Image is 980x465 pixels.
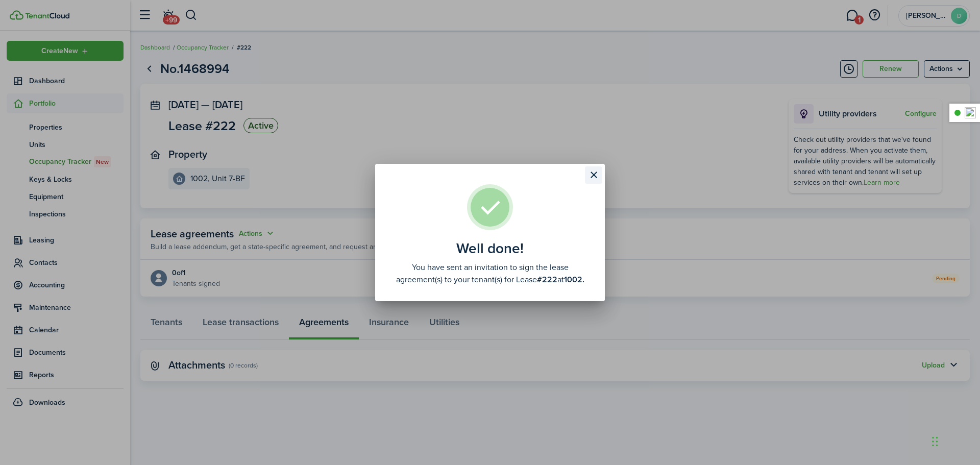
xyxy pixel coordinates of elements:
div: Drag [932,426,938,457]
well-done-description: You have sent an invitation to sign the lease agreement(s) to your tenant(s) for Lease at [390,261,590,286]
b: 1002. [564,274,584,285]
b: #222 [537,274,557,285]
well-done-title: Well done! [456,240,524,257]
button: Close modal [585,166,602,184]
iframe: Chat Widget [929,416,980,465]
